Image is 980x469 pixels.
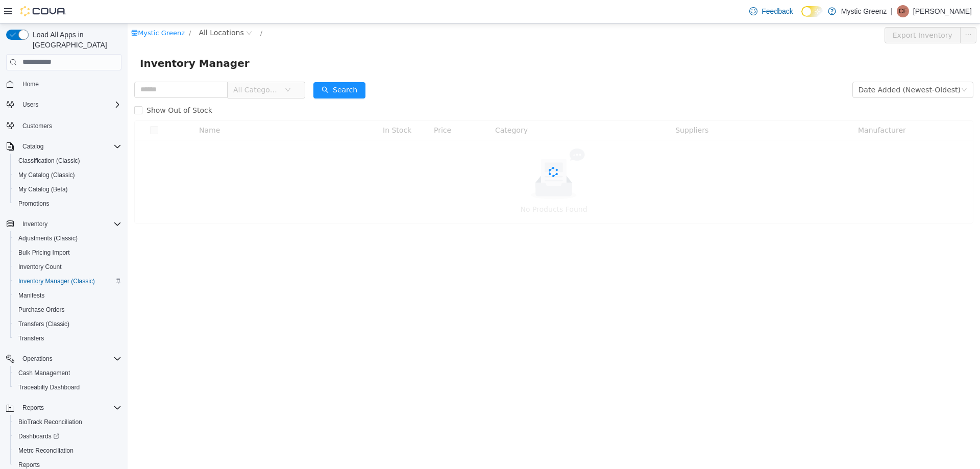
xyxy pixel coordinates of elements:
[18,120,56,132] a: Customers
[14,289,121,302] span: Manifests
[14,275,99,287] a: Inventory Manager (Classic)
[14,183,121,195] span: My Catalog (Beta)
[10,182,126,196] button: My Catalog (Beta)
[14,304,69,316] a: Purchase Orders
[18,249,70,257] span: Bulk Pricing Import
[10,380,126,394] button: Traceabilty Dashboard
[20,6,66,16] img: Cova
[14,304,121,316] span: Purchase Orders
[14,169,79,181] a: My Catalog (Classic)
[10,415,126,429] button: BioTrack Reconciliation
[18,306,65,314] span: Purchase Orders
[841,5,887,17] p: Mystic Greenz
[71,4,116,15] span: All Locations
[14,261,121,273] span: Inventory Count
[2,97,126,112] button: Users
[22,101,38,109] span: Users
[10,331,126,345] button: Transfers
[22,142,43,151] span: Catalog
[18,334,44,342] span: Transfers
[14,367,121,379] span: Cash Management
[4,6,57,13] a: icon: shopMystic Greenz
[18,200,50,208] span: Promotions
[15,83,89,91] span: Show Out of Stock
[18,98,121,111] span: Users
[2,401,126,415] button: Reports
[10,196,126,211] button: Promotions
[18,291,44,300] span: Manifests
[18,369,70,377] span: Cash Management
[18,277,95,285] span: Inventory Manager (Classic)
[899,5,907,17] span: CF
[22,355,53,363] span: Operations
[18,320,69,328] span: Transfers (Classic)
[14,275,121,287] span: Inventory Manager (Classic)
[14,246,121,259] span: Bulk Pricing Import
[14,155,84,167] a: Classification (Classic)
[14,232,82,244] a: Adjustments (Classic)
[10,443,126,458] button: Metrc Reconciliation
[832,4,849,20] button: icon: ellipsis
[18,171,75,179] span: My Catalog (Classic)
[18,78,43,90] a: Home
[18,353,57,365] button: Operations
[14,318,121,330] span: Transfers (Classic)
[891,5,893,17] p: |
[18,432,59,440] span: Dashboards
[14,332,48,344] a: Transfers
[18,140,121,153] span: Catalog
[14,169,121,181] span: My Catalog (Classic)
[731,59,833,74] div: Date Added (Newest-Oldest)
[2,77,126,91] button: Home
[18,263,62,271] span: Inventory Count
[2,139,126,154] button: Catalog
[10,168,126,182] button: My Catalog (Classic)
[22,404,44,412] span: Reports
[10,288,126,303] button: Manifests
[22,122,52,130] span: Customers
[14,198,54,210] a: Promotions
[18,461,40,469] span: Reports
[801,6,823,17] input: Dark Mode
[18,98,42,111] button: Users
[18,402,121,414] span: Reports
[18,402,48,414] button: Reports
[10,303,126,317] button: Purchase Orders
[913,5,972,17] p: [PERSON_NAME]
[14,232,121,244] span: Adjustments (Classic)
[10,231,126,245] button: Adjustments (Classic)
[897,5,909,17] div: Christine Flanagan
[12,32,128,48] span: Inventory Manager
[18,383,80,391] span: Traceabilty Dashboard
[10,429,126,443] a: Dashboards
[14,445,78,457] a: Metrc Reconciliation
[22,220,47,228] span: Inventory
[18,218,121,230] span: Inventory
[10,154,126,168] button: Classification (Classic)
[10,317,126,331] button: Transfers (Classic)
[133,6,135,13] span: /
[22,80,39,88] span: Home
[14,198,121,210] span: Promotions
[14,416,86,428] a: BioTrack Reconciliation
[106,61,152,71] span: All Categories
[834,63,840,70] i: icon: down
[2,217,126,231] button: Inventory
[10,274,126,288] button: Inventory Manager (Classic)
[10,245,126,260] button: Bulk Pricing Import
[14,416,121,428] span: BioTrack Reconciliation
[18,157,80,165] span: Classification (Classic)
[10,260,126,274] button: Inventory Count
[14,289,48,302] a: Manifests
[745,1,797,21] a: Feedback
[29,30,121,50] span: Load All Apps in [GEOGRAPHIC_DATA]
[157,63,163,70] i: icon: down
[2,352,126,366] button: Operations
[14,381,121,393] span: Traceabilty Dashboard
[14,318,73,330] a: Transfers (Classic)
[14,155,121,167] span: Classification (Classic)
[18,218,52,230] button: Inventory
[757,4,833,20] button: Export Inventory
[14,445,121,457] span: Metrc Reconciliation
